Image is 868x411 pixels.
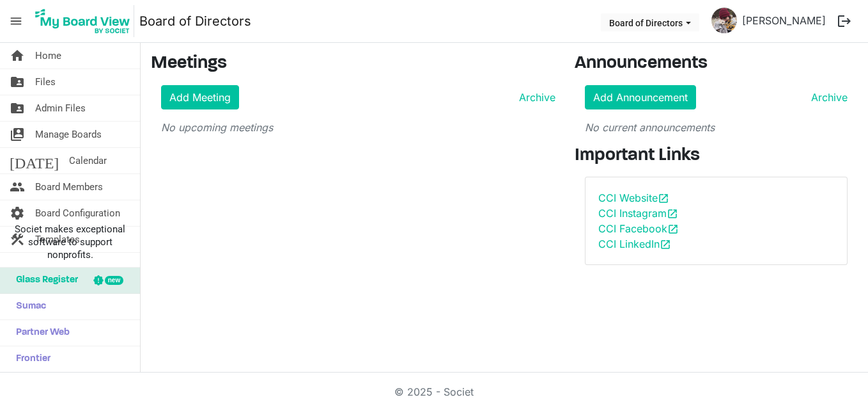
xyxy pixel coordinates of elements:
[667,208,678,220] span: open_in_new
[806,90,848,105] a: Archive
[35,95,86,121] span: Admin Files
[31,5,139,37] a: My Board View Logo
[10,174,25,200] span: people
[394,385,474,398] a: © 2025 - Societ
[35,122,102,147] span: Manage Boards
[598,207,678,220] a: CCI Instagramopen_in_new
[10,69,25,95] span: folder_shared
[10,320,70,346] span: Partner Web
[831,8,858,35] button: logout
[151,53,555,75] h3: Meetings
[667,223,679,235] span: open_in_new
[10,294,46,319] span: Sumac
[105,276,123,285] div: new
[10,43,25,68] span: home
[598,238,671,250] a: CCI LinkedInopen_in_new
[35,69,56,95] span: Files
[10,122,25,147] span: switch_account
[585,120,848,135] p: No current announcements
[10,268,78,293] span: Glass Register
[737,8,831,33] a: [PERSON_NAME]
[660,239,671,250] span: open_in_new
[575,53,858,75] h3: Announcements
[711,8,737,33] img: a6ah0srXjuZ-12Q8q2R8a_YFlpLfa_R6DrblpP7LWhseZaehaIZtCsKbqyqjCVmcIyzz-CnSwFS6VEpFR7BkWg_thumb.png
[6,223,134,261] span: Societ makes exceptional software to support nonprofits.
[598,222,679,235] a: CCI Facebookopen_in_new
[598,191,669,204] a: CCI Websiteopen_in_new
[35,43,61,68] span: Home
[4,9,28,33] span: menu
[10,346,50,372] span: Frontier
[10,95,25,121] span: folder_shared
[35,174,103,200] span: Board Members
[35,200,120,226] span: Board Configuration
[161,120,555,135] p: No upcoming meetings
[514,90,555,105] a: Archive
[575,145,858,167] h3: Important Links
[10,148,59,173] span: [DATE]
[31,5,134,37] img: My Board View Logo
[161,85,239,109] a: Add Meeting
[585,85,696,109] a: Add Announcement
[601,13,699,31] button: Board of Directors dropdownbutton
[10,200,25,226] span: settings
[658,193,669,204] span: open_in_new
[69,148,107,173] span: Calendar
[139,8,251,34] a: Board of Directors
